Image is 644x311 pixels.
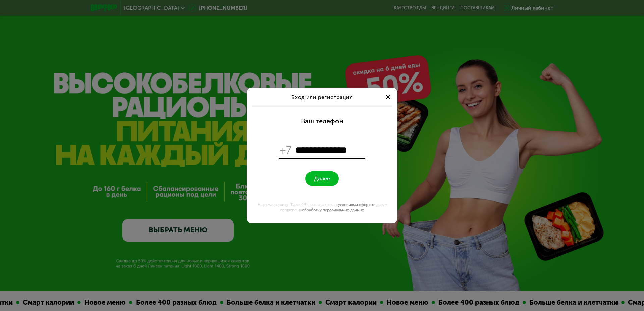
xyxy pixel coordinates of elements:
a: условиями оферты [338,202,373,207]
span: Далее [314,175,330,182]
a: обработку персональных данных [302,208,364,212]
div: Нажимая кнопку "Далее", Вы соглашаетесь с и даете согласие на [251,202,393,213]
span: Вход или регистрация [291,94,353,100]
button: Далее [305,171,339,186]
span: +7 [280,144,292,157]
div: Ваш телефон [301,117,343,125]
